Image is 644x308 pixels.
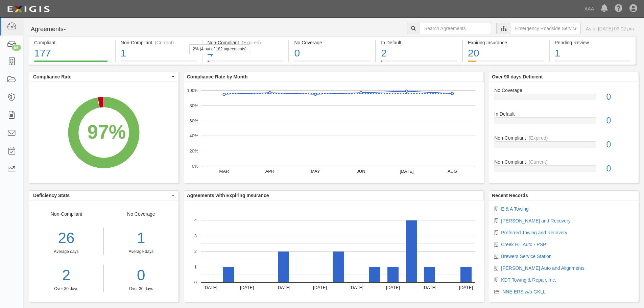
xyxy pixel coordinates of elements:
[121,46,197,61] div: 1
[501,206,528,212] a: E & A Towing
[155,39,174,46] div: (Current)
[501,230,567,235] a: Preferred Towing and Recovery
[489,135,639,141] div: Non-Compliant
[468,39,544,46] div: Expiring Insurance
[29,211,104,292] div: Non-Compliant
[381,46,457,61] div: 2
[33,73,170,80] span: Compliance Rate
[184,82,484,183] svg: A chart.
[109,286,173,292] div: Over 30 days
[489,87,639,94] div: No Coverage
[489,111,639,117] div: In Default
[529,135,548,141] div: (Expired)
[313,285,327,290] text: [DATE]
[29,72,178,81] button: Compliance Rate
[501,265,585,271] a: [PERSON_NAME] Auto and Alignments
[192,164,198,169] text: 0%
[555,39,630,46] div: Pending Review
[187,74,248,79] b: Compliance Rate by Month
[240,285,254,290] text: [DATE]
[386,285,400,290] text: [DATE]
[350,285,363,290] text: [DATE]
[121,39,197,46] div: Non-Compliant (Current)
[189,44,250,54] div: 2% (4 out of 182 agreements)
[208,39,284,46] div: Non-Compliant (Expired)
[550,61,636,66] a: Pending Review1
[601,91,639,103] div: 0
[601,115,639,127] div: 0
[29,191,178,200] button: Deficiency Stats
[468,46,544,61] div: 20
[511,23,581,34] input: Emergency Roadside Service (ERS)
[34,39,110,46] div: Compliant
[581,2,597,16] a: AAA
[459,285,473,290] text: [DATE]
[187,88,198,93] text: 100%
[187,193,269,198] b: Agreements with Expiring Insurance
[311,169,320,174] text: MAY
[448,169,457,174] text: AUG
[277,285,290,290] text: [DATE]
[184,200,484,302] svg: A chart.
[34,46,110,61] div: 177
[420,23,491,34] input: Search Agreements
[29,265,103,286] a: 2
[104,211,178,292] div: No Coverage
[601,139,639,151] div: 0
[194,249,197,254] text: 2
[423,285,436,290] text: [DATE]
[29,286,103,292] div: Over 30 days
[219,169,229,174] text: MAR
[376,61,462,66] a: In Default2
[189,148,198,153] text: 20%
[194,280,197,285] text: 0
[494,159,634,177] a: Non-Compliant(Current)0
[189,133,198,138] text: 40%
[109,265,173,286] a: 0
[242,39,261,46] div: (Expired)
[494,135,634,159] a: Non-Compliant(Expired)0
[615,5,623,13] i: Help Center - Complianz
[555,46,630,61] div: 1
[194,218,197,223] text: 4
[5,3,52,15] img: logo-5460c22ac91f19d4615b14bd174203de0afe785f0fc80cf4dbbc73dc1793850b.png
[501,218,570,223] a: [PERSON_NAME] and Recovery
[116,61,202,66] a: Non-Compliant(Current)1
[586,25,634,32] div: As of [DATE] 03:02 pm
[289,61,375,66] a: No Coverage0
[87,118,126,146] div: 97%
[109,249,173,255] div: Average days
[29,23,79,36] button: Agreements
[12,45,21,51] div: 56
[29,82,178,183] svg: A chart.
[400,169,413,174] text: [DATE]
[494,111,634,135] a: In Default0
[202,61,289,66] a: Non-Compliant(Expired)42% (4 out of 182 agreements)
[189,103,198,108] text: 80%
[381,39,457,46] div: In Default
[29,228,103,249] div: 26
[502,289,546,294] a: NNE ERS w/o GKLL
[29,61,115,66] a: Compliant177
[494,87,634,111] a: No Coverage0
[529,159,548,165] div: (Current)
[501,242,546,247] a: Creek Hill Auto - PSP
[194,264,197,269] text: 1
[109,228,173,249] div: 1
[501,254,551,259] a: Brewers Service Station
[601,163,639,175] div: 0
[204,285,217,290] text: [DATE]
[189,118,198,123] text: 60%
[33,192,170,199] span: Deficiency Stats
[492,74,543,79] b: Over 90 days Deficient
[357,169,365,174] text: JUN
[265,169,274,174] text: APR
[294,39,370,46] div: No Coverage
[492,193,528,198] b: Recent Records
[501,277,556,283] a: KDT Towing & Repair, Inc.
[489,159,639,165] div: Non-Compliant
